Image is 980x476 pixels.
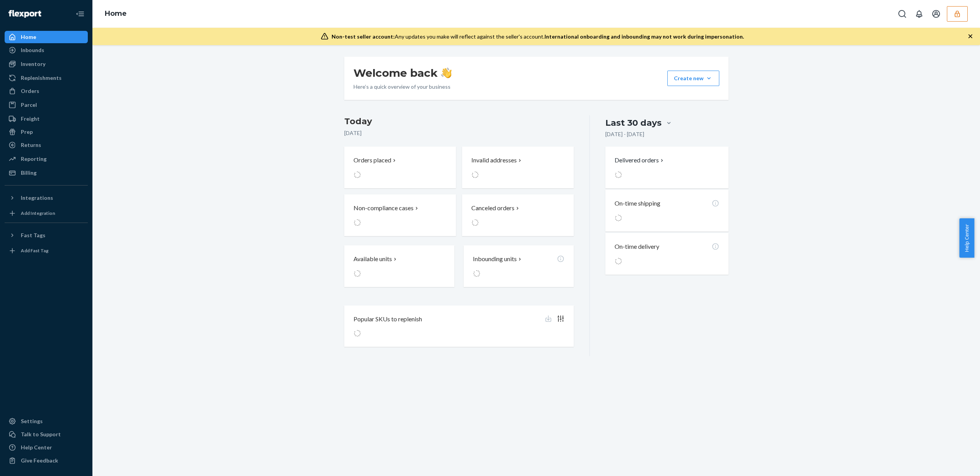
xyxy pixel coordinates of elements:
button: Open account menu [928,6,944,22]
a: Freight [5,113,88,125]
p: Inbounding units [473,255,517,263]
div: Billing [21,169,37,177]
button: Give Feedback [5,454,88,467]
p: Orders placed [353,156,391,165]
div: Freight [21,115,40,123]
a: Help Center [5,441,88,454]
button: Non-compliance cases [344,194,456,236]
ol: breadcrumbs [99,3,133,25]
p: Canceled orders [471,204,514,213]
h3: Today [344,115,574,128]
div: Fast Tags [21,231,45,239]
a: Replenishments [5,72,88,84]
div: Integrations [21,194,53,202]
a: Home [105,9,127,18]
a: Parcel [5,99,88,111]
div: Inbounds [21,46,44,54]
p: [DATE] - [DATE] [605,130,644,138]
p: Invalid addresses [471,156,517,165]
span: International onboarding and inbounding may not work during impersonation. [544,33,744,40]
button: Help Center [959,218,974,258]
p: Here’s a quick overview of your business [353,83,452,91]
div: Help Center [21,444,52,451]
span: Non-test seller account: [332,33,395,40]
button: Integrations [5,192,88,204]
div: Add Fast Tag [21,247,49,254]
a: Reporting [5,153,88,165]
button: Inbounding units [464,245,574,287]
a: Home [5,31,88,43]
p: [DATE] [344,129,574,137]
a: Returns [5,139,88,151]
button: Delivered orders [615,156,665,165]
button: Talk to Support [5,428,88,441]
div: Orders [21,87,39,95]
p: On-time delivery [615,242,659,251]
a: Add Fast Tag [5,245,88,257]
button: Orders placed [344,147,456,188]
div: Reporting [21,155,47,163]
a: Inventory [5,58,88,70]
h1: Welcome back [353,66,452,80]
a: Inbounds [5,44,88,56]
img: hand-wave emoji [441,68,452,78]
div: Replenishments [21,74,62,82]
button: Invalid addresses [462,147,574,188]
p: Available units [353,255,392,263]
div: Parcel [21,101,37,109]
p: On-time shipping [615,199,660,208]
a: Orders [5,85,88,97]
button: Open Search Box [895,6,910,22]
div: Any updates you make will reflect against the seller's account. [332,33,744,41]
div: Give Feedback [21,457,58,464]
div: Home [21,33,36,41]
a: Prep [5,126,88,138]
button: Canceled orders [462,194,574,236]
div: Prep [21,128,33,136]
a: Billing [5,167,88,179]
button: Available units [344,245,454,287]
div: Talk to Support [21,430,61,438]
a: Add Integration [5,207,88,219]
p: Popular SKUs to replenish [353,315,422,324]
div: Settings [21,417,43,425]
button: Create new [667,71,719,86]
button: Fast Tags [5,229,88,241]
button: Close Navigation [72,6,88,22]
p: Non-compliance cases [353,204,414,213]
button: Open notifications [911,6,927,22]
img: Flexport logo [8,10,41,18]
div: Returns [21,141,41,149]
div: Inventory [21,60,45,68]
div: Add Integration [21,210,55,216]
a: Settings [5,415,88,427]
div: Last 30 days [605,117,662,129]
